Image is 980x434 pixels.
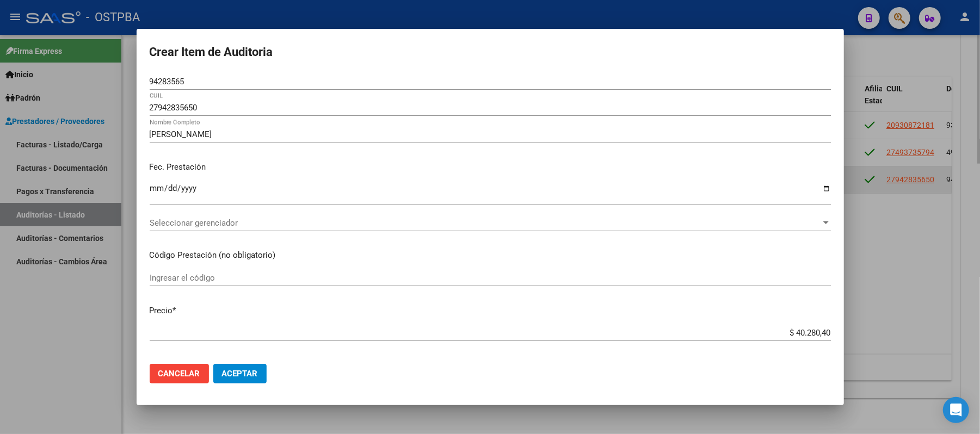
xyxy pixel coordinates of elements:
[150,161,831,173] p: Fec. Prestación
[150,42,831,63] h2: Crear Item de Auditoria
[150,218,821,228] span: Seleccionar gerenciador
[150,305,831,317] p: Precio
[158,369,200,379] span: Cancelar
[150,249,831,262] p: Código Prestación (no obligatorio)
[213,364,267,383] button: Aceptar
[150,364,209,383] button: Cancelar
[943,397,969,423] div: Open Intercom Messenger
[222,369,258,379] span: Aceptar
